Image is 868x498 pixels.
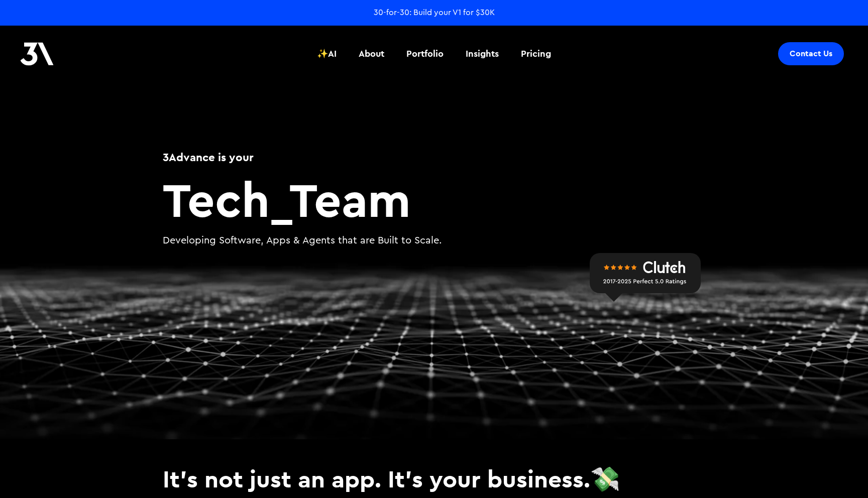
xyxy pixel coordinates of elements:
p: Developing Software, Apps & Agents that are Built to Scale. [163,233,705,248]
h2: Team [163,175,705,223]
span: _ [270,169,289,229]
div: About [359,47,384,60]
div: Contact Us [790,49,832,59]
a: About [353,35,390,72]
h3: It's not just an app. It's your business.💸 [163,464,705,493]
div: Pricing [521,47,551,60]
a: ✨AI [311,35,343,72]
a: Pricing [515,35,557,72]
a: Insights [460,35,505,72]
a: 30-for-30: Build your V1 for $30K [374,7,495,18]
a: Contact Us [778,42,844,65]
h1: 3Advance is your [163,149,705,165]
div: ✨AI [317,47,337,60]
div: Portfolio [406,47,444,60]
div: Insights [466,47,499,60]
span: Tech [163,169,270,229]
a: Portfolio [400,35,450,72]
